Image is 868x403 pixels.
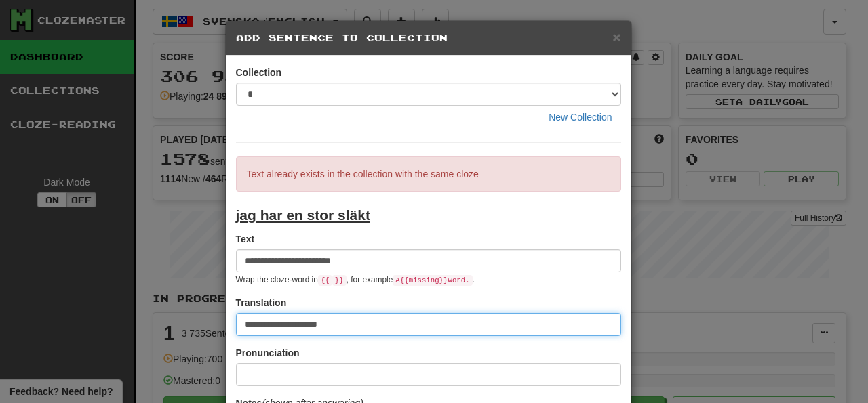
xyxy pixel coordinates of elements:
span: × [612,29,620,45]
button: Close [612,30,620,44]
label: Translation [236,296,287,310]
label: Text [236,232,255,246]
u: jag har en stor släkt [236,207,370,223]
button: New Collection [540,106,620,129]
label: Pronunciation [236,346,300,360]
p: Text already exists in the collection with the same cloze [236,156,621,192]
label: Collection [236,66,282,79]
code: A {{ missing }} word. [393,275,472,286]
small: Wrap the cloze-word in , for example . [236,275,475,284]
code: {{ [318,275,332,286]
h5: Add Sentence to Collection [236,31,621,45]
code: }} [332,275,347,286]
